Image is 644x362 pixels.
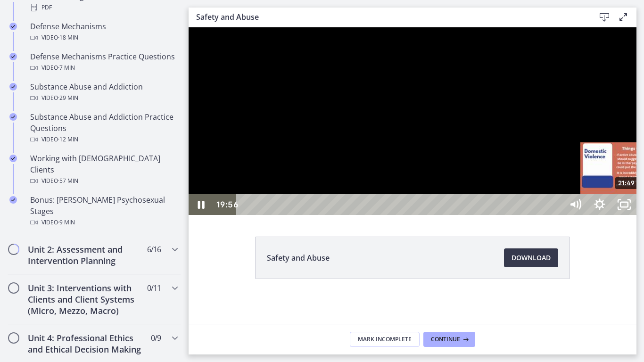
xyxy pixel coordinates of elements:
[147,244,161,255] span: 6 / 16
[30,81,177,104] div: Substance Abuse and Addiction
[9,196,17,204] i: Completed
[30,194,177,228] div: Bonus: [PERSON_NAME] Psychosexual Stages
[9,155,17,162] i: Completed
[28,244,143,266] h2: Unit 2: Assessment and Intervention Planning
[147,282,161,294] span: 0 / 11
[431,336,460,343] span: Continue
[423,332,475,347] button: Continue
[28,332,143,355] h2: Unit 4: Professional Ethics and Ethical Decision Making
[30,217,177,228] div: Video
[9,23,17,30] i: Completed
[30,175,177,187] div: Video
[9,83,17,90] i: Completed
[358,336,412,343] span: Mark Incomplete
[30,51,177,74] div: Defense Mechanisms Practice Questions
[58,62,75,74] span: · 7 min
[28,282,143,316] h2: Unit 3: Interventions with Clients and Client Systems (Micro, Mezzo, Macro)
[30,21,177,43] div: Defense Mechanisms
[196,11,580,23] h3: Safety and Abuse
[423,167,448,188] button: Unfullscreen
[151,332,161,344] span: 0 / 9
[30,32,177,43] div: Video
[504,248,558,267] a: Download
[512,252,551,263] span: Download
[9,53,17,60] i: Completed
[58,32,78,43] span: · 18 min
[30,92,177,104] div: Video
[374,167,399,188] button: Mute
[30,134,177,145] div: Video
[30,62,177,74] div: Video
[9,113,17,121] i: Completed
[267,252,330,263] span: Safety and Abuse
[58,134,78,145] span: · 12 min
[399,167,423,188] button: Show settings menu
[30,2,177,13] div: PDF
[30,153,177,187] div: Working with [DEMOGRAPHIC_DATA] Clients
[58,175,78,187] span: · 57 min
[30,111,177,145] div: Substance Abuse and Addiction Practice Questions
[350,332,420,347] button: Mark Incomplete
[58,92,78,104] span: · 29 min
[58,217,75,228] span: · 9 min
[189,27,636,215] iframe: Video Lesson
